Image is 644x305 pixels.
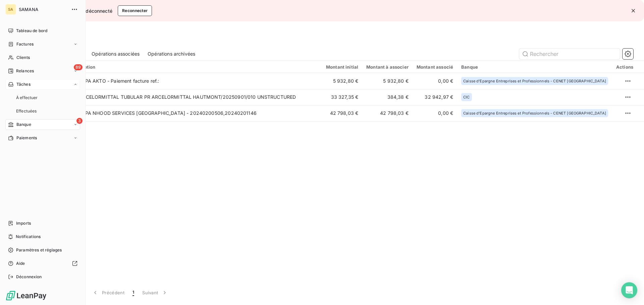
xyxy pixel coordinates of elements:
[322,73,362,89] td: 5 932,80 €
[461,64,608,70] div: Banque
[16,234,41,240] span: Notifications
[413,89,457,105] td: 32 942,97 €
[5,258,80,269] a: Aide
[463,95,470,99] span: CIC
[66,73,322,89] td: VIR SEPA AKTO - Paiement facture ref.:
[92,51,140,57] span: Opérations associées
[19,7,67,12] span: SAMANA
[322,105,362,121] td: 42 798,03 €
[16,68,34,74] span: Relances
[74,64,83,70] span: 89
[16,260,25,266] span: Aide
[16,122,31,128] span: Banque
[16,108,37,114] span: Effectuées
[70,64,318,70] div: Description
[66,89,322,105] td: VIR ARCELORMITTAL TUBULAR PR ARCELORMITTAL HAUTMONT/20250901/010 UNSTRUCTURED
[616,64,633,70] div: Actions
[16,135,37,141] span: Paiements
[138,286,172,300] button: Suivant
[326,64,358,70] div: Montant initial
[16,95,38,101] span: À effectuer
[463,111,606,115] span: Caisse d'Epargne Entreprises et Professionnels - CENET [GEOGRAPHIC_DATA]
[148,51,195,57] span: Opérations archivées
[118,5,152,16] button: Reconnecter
[362,89,413,105] td: 384,38 €
[362,105,413,121] td: 42 798,03 €
[16,247,62,253] span: Paramètres et réglages
[66,105,322,121] td: VIR SEPA NHOOD SERVICES [GEOGRAPHIC_DATA] - 20240200506,20240201146
[16,220,31,226] span: Imports
[366,64,409,70] div: Montant à associer
[413,105,457,121] td: 0,00 €
[16,41,34,47] span: Factures
[88,286,128,300] button: Précédent
[322,89,362,105] td: 33 327,35 €
[417,64,453,70] div: Montant associé
[16,81,31,87] span: Tâches
[362,73,413,89] td: 5 932,80 €
[519,49,620,59] input: Rechercher
[16,28,47,34] span: Tableau de bord
[16,55,30,61] span: Clients
[463,79,606,83] span: Caisse d'Epargne Entreprises et Professionnels - CENET [GEOGRAPHIC_DATA]
[128,286,138,300] button: 1
[76,118,83,124] span: 3
[132,289,134,296] span: 1
[16,274,42,280] span: Déconnexion
[5,290,47,301] img: Logo LeanPay
[413,73,457,89] td: 0,00 €
[621,282,637,298] div: Open Intercom Messenger
[5,4,16,15] div: SA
